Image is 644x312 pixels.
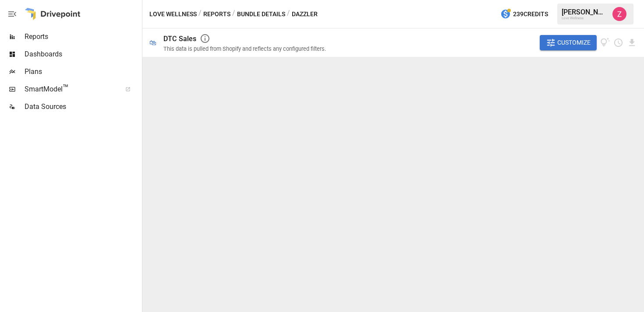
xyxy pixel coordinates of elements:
[562,16,607,20] div: Love Wellness
[513,9,548,20] span: 239 Credits
[198,9,202,20] div: /
[25,84,116,95] span: SmartModel
[203,9,230,20] button: Reports
[232,9,235,20] div: /
[600,35,610,51] button: View documentation
[613,38,623,48] button: Schedule report
[25,49,140,60] span: Dashboards
[557,37,591,48] span: Customize
[149,39,156,47] div: 🛍
[540,35,597,51] button: Customize
[497,6,552,22] button: 239Credits
[25,67,140,77] span: Plans
[627,38,637,48] button: Download report
[149,9,197,20] button: Love Wellness
[25,32,140,42] span: Reports
[237,9,285,20] button: Bundle Details
[287,9,290,20] div: /
[612,7,626,21] img: Zoe Keller
[607,2,632,26] button: Zoe Keller
[163,46,326,52] div: This data is pulled from Shopify and reflects any configured filters.
[562,8,607,16] div: [PERSON_NAME]
[63,83,69,94] span: ™
[163,35,196,43] div: DTC Sales
[25,102,140,112] span: Data Sources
